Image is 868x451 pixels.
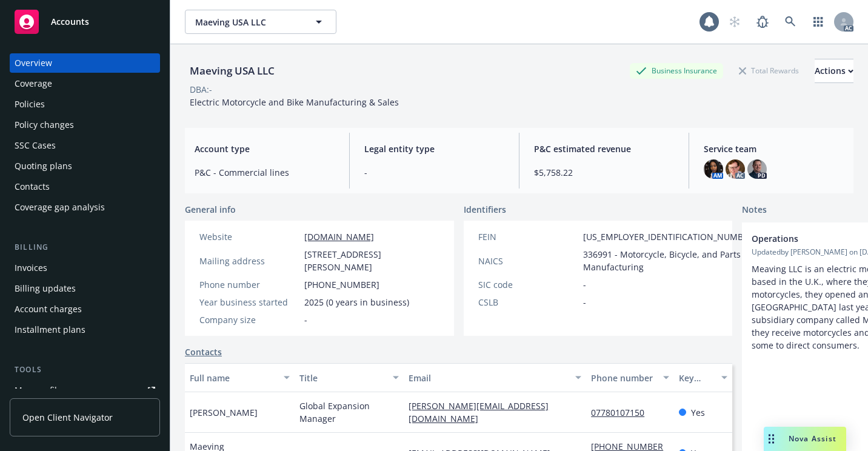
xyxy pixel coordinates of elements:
a: Start snowing [723,10,747,34]
a: Accounts [10,5,160,39]
span: Nova Assist [789,433,836,444]
span: P&C - Commercial lines [195,166,335,179]
span: $5,758.22 [534,166,674,179]
span: Open Client Navigator [22,411,113,424]
img: photo [726,159,745,179]
a: Account charges [10,299,160,319]
span: Global Expansion Manager [299,399,399,425]
a: Coverage [10,74,160,93]
span: 2025 (0 years in business) [304,296,409,309]
div: Policies [15,95,45,114]
a: Policy changes [10,115,160,135]
span: - [364,166,504,179]
a: Contacts [185,346,222,358]
button: Actions [815,59,853,83]
div: Drag to move [764,427,779,451]
a: [DOMAIN_NAME] [304,231,374,242]
div: Key contact [679,372,714,384]
span: [US_EMPLOYER_IDENTIFICATION_NUMBER] [583,230,756,243]
button: Key contact [674,363,732,392]
a: Overview [10,53,160,73]
div: Overview [15,53,52,73]
span: Maeving USA LLC [195,16,300,28]
div: Phone number [199,278,299,291]
button: Full name [185,363,295,392]
div: Installment plans [15,320,85,339]
div: Website [199,230,299,243]
div: FEIN [478,230,578,243]
div: NAICS [478,255,578,267]
button: Maeving USA LLC [185,10,336,34]
span: [STREET_ADDRESS][PERSON_NAME] [304,248,439,273]
a: [PERSON_NAME][EMAIL_ADDRESS][DOMAIN_NAME] [409,400,549,424]
div: Year business started [199,296,299,309]
div: Quoting plans [15,156,72,176]
a: Policies [10,95,160,114]
div: Full name [190,372,276,384]
span: Accounts [51,17,89,27]
span: Legal entity type [364,142,504,155]
div: Email [409,372,568,384]
a: Contacts [10,177,160,196]
span: Notes [742,203,767,218]
button: Phone number [586,363,673,392]
div: Invoices [15,258,47,278]
a: Quoting plans [10,156,160,176]
span: General info [185,203,236,216]
span: P&C estimated revenue [534,142,674,155]
span: Service team [704,142,844,155]
span: Yes [691,406,705,419]
div: Phone number [591,372,655,384]
span: [PERSON_NAME] [190,406,258,419]
a: Report a Bug [750,10,775,34]
span: - [304,313,307,326]
div: SIC code [478,278,578,291]
a: Switch app [806,10,830,34]
div: Coverage [15,74,52,93]
div: Manage files [15,381,66,400]
a: Billing updates [10,279,160,298]
div: Coverage gap analysis [15,198,105,217]
span: Account type [195,142,335,155]
div: Maeving USA LLC [185,63,279,79]
span: 336991 - Motorcycle, Bicycle, and Parts Manufacturing [583,248,756,273]
a: SSC Cases [10,136,160,155]
img: photo [704,159,723,179]
a: Manage files [10,381,160,400]
button: Title [295,363,404,392]
span: Electric Motorcycle and Bike Manufacturing & Sales [190,96,399,108]
div: Actions [815,59,853,82]
span: Identifiers [464,203,506,216]
div: Title [299,372,386,384]
a: Coverage gap analysis [10,198,160,217]
div: Contacts [15,177,50,196]
div: Company size [199,313,299,326]
a: Search [778,10,803,34]
div: DBA: - [190,83,212,96]
img: photo [747,159,767,179]
div: Billing [10,241,160,253]
div: Total Rewards [733,63,805,78]
span: - [583,296,586,309]
div: Billing updates [15,279,76,298]
button: Nova Assist [764,427,846,451]
div: CSLB [478,296,578,309]
button: Email [404,363,586,392]
span: - [583,278,586,291]
a: 07780107150 [591,407,654,418]
div: Policy changes [15,115,74,135]
div: Business Insurance [630,63,723,78]
div: SSC Cases [15,136,56,155]
div: Tools [10,364,160,376]
a: Invoices [10,258,160,278]
div: Mailing address [199,255,299,267]
div: Account charges [15,299,82,319]
span: [PHONE_NUMBER] [304,278,379,291]
a: Installment plans [10,320,160,339]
